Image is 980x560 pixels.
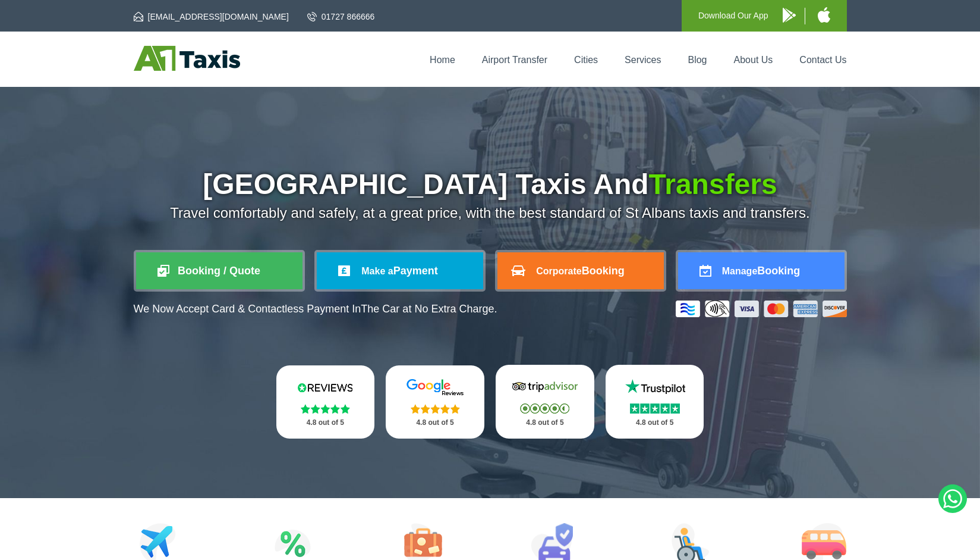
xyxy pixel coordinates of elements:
[361,303,497,315] span: The Car at No Extra Charge.
[289,415,362,430] p: 4.8 out of 5
[134,205,847,221] p: Travel comfortably and safely, at a great price, with the best standard of St Albans taxis and tr...
[134,303,497,315] p: We Now Accept Card & Contactless Payment In
[536,266,581,276] span: Corporate
[606,365,704,439] a: Trustpilot Stars 4.8 out of 5
[399,415,471,430] p: 4.8 out of 5
[520,403,569,414] img: Stars
[619,378,691,396] img: Trustpilot
[678,252,844,289] a: ManageBooking
[649,168,777,200] span: Transfers
[509,415,581,430] p: 4.8 out of 5
[317,252,483,289] a: Make aPayment
[496,365,594,439] a: Tripadvisor Stars 4.8 out of 5
[818,7,830,23] img: A1 Taxis iPhone App
[361,266,393,276] span: Make a
[386,365,484,439] a: Google Stars 4.8 out of 5
[289,378,361,396] img: Reviews.io
[497,252,664,289] a: CorporateBooking
[676,301,847,317] img: Credit And Debit Cards
[411,404,460,414] img: Stars
[698,8,768,23] p: Download Our App
[625,55,661,65] a: Services
[630,403,680,414] img: Stars
[134,46,240,71] img: A1 Taxis St Albans LTD
[134,11,289,23] a: [EMAIL_ADDRESS][DOMAIN_NAME]
[799,55,846,65] a: Contact Us
[301,404,350,414] img: Stars
[482,55,547,65] a: Airport Transfer
[276,365,375,439] a: Reviews.io Stars 4.8 out of 5
[734,55,773,65] a: About Us
[722,266,758,276] span: Manage
[136,252,302,289] a: Booking / Quote
[783,8,796,23] img: A1 Taxis Android App
[688,55,707,65] a: Blog
[134,170,847,199] h1: [GEOGRAPHIC_DATA] Taxis And
[619,415,691,430] p: 4.8 out of 5
[307,11,375,23] a: 01727 866666
[430,55,455,65] a: Home
[399,378,471,396] img: Google
[574,55,598,65] a: Cities
[509,378,581,396] img: Tripadvisor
